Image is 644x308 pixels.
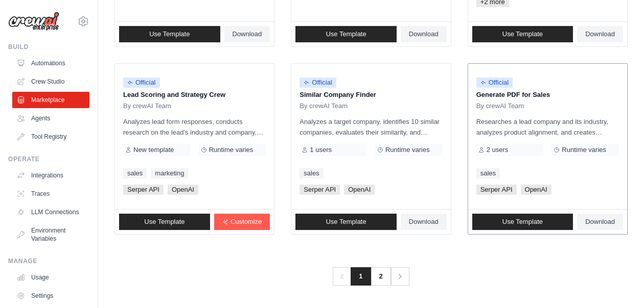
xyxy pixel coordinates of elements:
[577,214,623,230] a: Download
[476,168,500,178] a: sales
[8,43,89,51] div: Build
[12,186,89,202] a: Traces
[123,78,160,88] span: Official
[476,90,619,100] p: Generate PDF for Sales
[151,168,188,178] a: marketing
[209,146,254,154] span: Runtime varies
[12,55,89,71] a: Automations
[502,218,543,226] span: Use Template
[409,30,439,38] span: Download
[521,185,551,195] span: OpenAI
[233,30,262,38] span: Download
[476,78,513,88] span: Official
[401,214,447,230] a: Download
[224,26,270,42] a: Download
[119,26,220,42] a: Use Template
[476,102,524,110] span: By crewAI Team
[12,92,89,108] a: Marketplace
[12,110,89,126] a: Agents
[326,218,366,226] span: Use Template
[310,146,332,154] span: 1 users
[300,90,442,100] p: Similar Company Finder
[300,168,323,178] a: sales
[585,30,615,38] span: Download
[168,185,198,195] span: OpenAI
[214,214,270,230] a: Customize
[326,30,366,38] span: Use Template
[12,269,89,286] a: Usage
[12,73,89,90] a: Crew Studio
[231,218,262,226] span: Customize
[123,168,147,178] a: sales
[562,146,606,154] span: Runtime varies
[8,257,89,265] div: Manage
[123,102,171,110] span: By crewAI Team
[371,267,391,286] a: 2
[487,146,509,154] span: 2 users
[472,26,573,42] a: Use Template
[333,267,409,286] nav: Pagination
[8,155,89,163] div: Operate
[351,267,371,286] span: 1
[295,214,397,230] a: Use Template
[144,218,185,226] span: Use Template
[476,185,517,195] span: Serper API
[577,26,623,42] a: Download
[409,218,439,226] span: Download
[300,116,442,138] p: Analyzes a target company, identifies 10 similar companies, evaluates their similarity, and provi...
[300,102,348,110] span: By crewAI Team
[12,167,89,184] a: Integrations
[295,26,397,42] a: Use Template
[300,185,340,195] span: Serper API
[585,218,615,226] span: Download
[401,26,447,42] a: Download
[12,129,89,145] a: Tool Registry
[123,90,266,100] p: Lead Scoring and Strategy Crew
[472,214,573,230] a: Use Template
[149,30,190,38] span: Use Template
[12,222,89,247] a: Environment Variables
[133,146,174,154] span: New template
[8,12,59,31] img: Logo
[123,185,164,195] span: Serper API
[300,78,336,88] span: Official
[12,288,89,304] a: Settings
[123,116,266,138] p: Analyzes lead form responses, conducts research on the lead's industry and company, and scores th...
[344,185,375,195] span: OpenAI
[502,30,543,38] span: Use Template
[12,204,89,220] a: LLM Connections
[385,146,430,154] span: Runtime varies
[119,214,210,230] a: Use Template
[476,116,619,138] p: Researches a lead company and its industry, analyzes product alignment, and creates content for a...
